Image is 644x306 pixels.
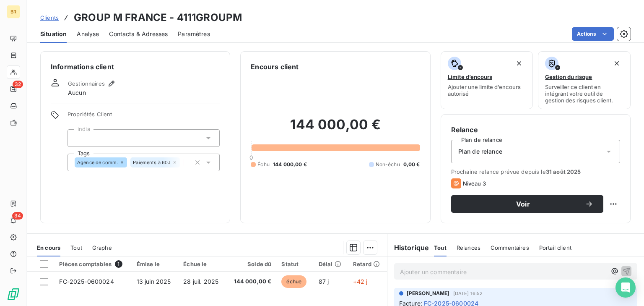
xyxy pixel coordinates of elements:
span: 13 juin 2025 [137,278,171,285]
h6: Historique [387,243,429,253]
div: Open Intercom Messenger [615,277,636,298]
div: Délai [319,261,343,267]
span: 31 août 2025 [546,168,581,175]
div: BR [7,5,20,18]
span: 0,00 € [403,161,420,168]
span: Graphe [92,244,112,251]
span: [PERSON_NAME] [407,290,450,297]
span: 34 [12,212,23,220]
span: Analyse [77,30,99,38]
span: Tout [70,244,82,251]
span: 28 juil. 2025 [183,278,218,285]
span: Relances [457,244,480,251]
span: Paiements à 60J [133,160,170,165]
span: échue [281,275,306,288]
h6: Encours client [251,62,299,72]
div: Émise le [137,261,174,267]
span: Portail client [539,244,571,251]
button: Voir [451,195,603,213]
span: 87 j [319,278,329,285]
span: 1 [115,260,122,268]
button: Limite d’encoursAjouter une limite d’encours autorisé [441,51,533,109]
span: 0 [249,154,253,161]
span: Tout [434,244,447,251]
span: Paramètres [178,30,210,38]
button: Actions [572,27,614,41]
div: Pièces comptables [59,260,126,268]
span: FC-2025-0600024 [59,278,114,285]
div: Solde dû [231,261,271,267]
span: [DATE] 16:52 [453,291,483,296]
input: Ajouter une valeur [75,134,81,142]
div: Retard [353,261,382,267]
div: Échue le [183,261,221,267]
h6: Informations client [51,62,220,72]
input: Ajouter une valeur [184,159,191,166]
span: Aucun [68,89,86,97]
img: Logo LeanPay [7,288,20,301]
span: Agence de comm. [77,160,118,165]
span: Plan de relance [458,147,502,156]
span: Gestionnaires [68,80,105,87]
span: Clients [40,14,59,21]
span: Niveau 3 [463,180,486,187]
span: Limite d’encours [448,73,492,80]
h6: Relance [451,125,620,135]
span: En cours [37,244,60,251]
h3: GROUP M FRANCE - 4111GROUPM [74,10,242,25]
span: Prochaine relance prévue depuis le [451,168,620,175]
span: Voir [461,201,585,207]
span: Échu [257,161,270,168]
span: Situation [40,30,67,38]
span: Ajouter une limite d’encours autorisé [448,84,526,97]
h2: 144 000,00 € [251,116,420,141]
span: Contacts & Adresses [109,30,168,38]
a: Clients [40,13,59,22]
span: Gestion du risque [545,73,592,80]
span: 144 000,00 € [273,161,307,168]
span: +42 j [353,278,368,285]
div: Statut [281,261,308,267]
span: Commentaires [491,244,529,251]
span: Propriétés Client [68,111,220,123]
span: Surveiller ce client en intégrant votre outil de gestion des risques client. [545,84,623,104]
span: 144 000,00 € [231,277,271,286]
span: Non-échu [376,161,400,168]
span: 32 [13,81,23,88]
button: Gestion du risqueSurveiller ce client en intégrant votre outil de gestion des risques client. [538,51,631,109]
